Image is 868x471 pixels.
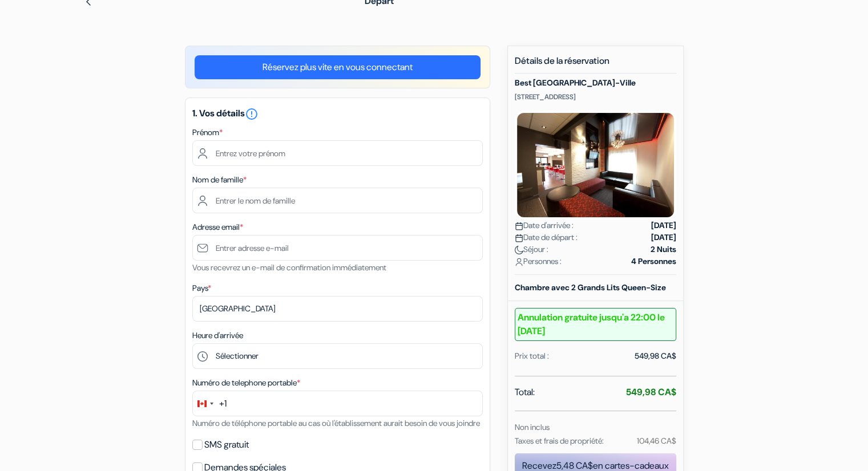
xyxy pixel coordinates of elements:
label: Numéro de telephone portable [192,377,300,389]
b: Chambre avec 2 Grands Lits Queen-Size [515,282,666,293]
h5: Best [GEOGRAPHIC_DATA]-Ville [515,78,676,88]
small: 104,46 CA$ [636,436,676,446]
img: calendar.svg [515,234,523,242]
a: error_outline [245,107,259,119]
div: Prix total : [515,350,549,362]
label: Adresse email [192,221,243,233]
label: Pays [192,282,211,294]
input: Entrer adresse e-mail [192,235,483,261]
label: Prénom [192,127,223,139]
label: SMS gratuit [204,437,249,453]
input: Entrez votre prénom [192,140,483,166]
span: Séjour : [515,243,548,255]
strong: 4 Personnes [631,255,676,267]
label: Nom de famille [192,174,247,186]
span: Personnes : [515,255,562,267]
strong: 549,98 CA$ [626,386,676,398]
i: error_outline [245,107,259,121]
label: Heure d'arrivée [192,330,243,342]
p: [STREET_ADDRESS] [515,92,676,101]
img: moon.svg [515,246,523,254]
strong: [DATE] [651,232,676,243]
a: Réservez plus vite en vous connectant [195,55,481,79]
input: Entrer le nom de famille [192,188,483,213]
img: user_icon.svg [515,258,523,266]
small: Taxes et frais de propriété: [515,436,604,446]
small: Non inclus [515,422,550,432]
small: Numéro de téléphone portable au cas où l'établissement aurait besoin de vous joindre [192,418,480,428]
button: Change country, selected Canada (+1) [193,391,227,416]
span: Total: [515,385,535,399]
img: calendar.svg [515,222,523,230]
h5: Détails de la réservation [515,55,676,74]
div: 549,98 CA$ [635,350,676,362]
b: Annulation gratuite jusqu'a 22:00 le [DATE] [515,308,676,341]
div: +1 [219,397,227,411]
strong: [DATE] [651,220,676,232]
strong: 2 Nuits [651,243,676,255]
span: Date d'arrivée : [515,220,574,232]
h5: 1. Vos détails [192,107,483,121]
small: Vous recevrez un e-mail de confirmation immédiatement [192,262,386,273]
span: Date de départ : [515,232,578,243]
